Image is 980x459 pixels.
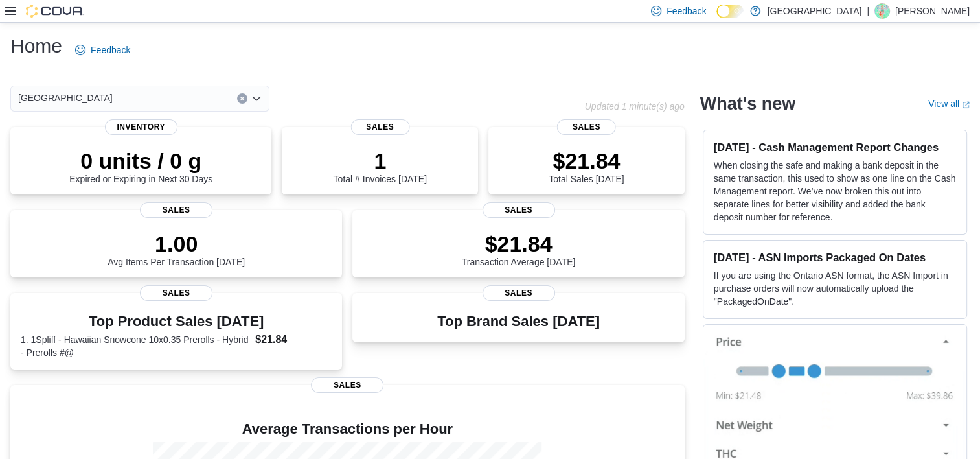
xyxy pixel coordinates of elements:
[140,285,212,301] span: Sales
[585,101,685,112] p: Updated 1 minute(s) ago
[874,3,890,19] div: Natalie Frost
[437,314,600,329] h3: Top Brand Sales [DATE]
[251,93,262,104] button: Open list of options
[255,332,332,347] dd: $21.84
[462,231,576,267] div: Transaction Average [DATE]
[867,3,869,19] p: |
[91,43,130,56] span: Feedback
[334,148,427,184] div: Total # Invoices [DATE]
[69,148,212,184] div: Expired or Expiring in Next 30 Days
[334,148,427,174] p: 1
[21,421,674,437] h4: Average Transactions per Hour
[483,285,555,301] span: Sales
[21,314,332,329] h3: Top Product Sales [DATE]
[714,159,956,224] p: When closing the safe and making a bank deposit in the same transaction, this used to show as one...
[350,119,409,135] span: Sales
[714,269,956,308] p: If you are using the Ontario ASN format, the ASN Import in purchase orders will now automatically...
[21,333,250,359] dt: 1. 1Spliff - Hawaiian Snowcone 10x0.35 Prerolls - Hybrid - Prerolls #@
[767,3,861,19] p: [GEOGRAPHIC_DATA]
[69,148,212,174] p: 0 units / 0 g
[108,231,245,267] div: Avg Items Per Transaction [DATE]
[700,93,795,114] h2: What's new
[18,90,113,106] span: [GEOGRAPHIC_DATA]
[557,119,616,135] span: Sales
[962,101,970,109] svg: External link
[311,377,383,393] span: Sales
[108,231,245,257] p: 1.00
[716,5,744,18] input: Dark Mode
[549,148,624,174] p: $21.84
[105,119,177,135] span: Inventory
[462,231,576,257] p: $21.84
[140,202,212,218] span: Sales
[667,5,706,18] span: Feedback
[928,99,970,109] a: View allExternal link
[70,37,135,63] a: Feedback
[237,93,247,104] button: Clear input
[10,33,62,59] h1: Home
[483,202,555,218] span: Sales
[716,18,717,19] span: Dark Mode
[895,3,970,19] p: [PERSON_NAME]
[714,251,956,264] h3: [DATE] - ASN Imports Packaged On Dates
[549,148,624,184] div: Total Sales [DATE]
[26,5,84,18] img: Cova
[714,141,956,154] h3: [DATE] - Cash Management Report Changes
